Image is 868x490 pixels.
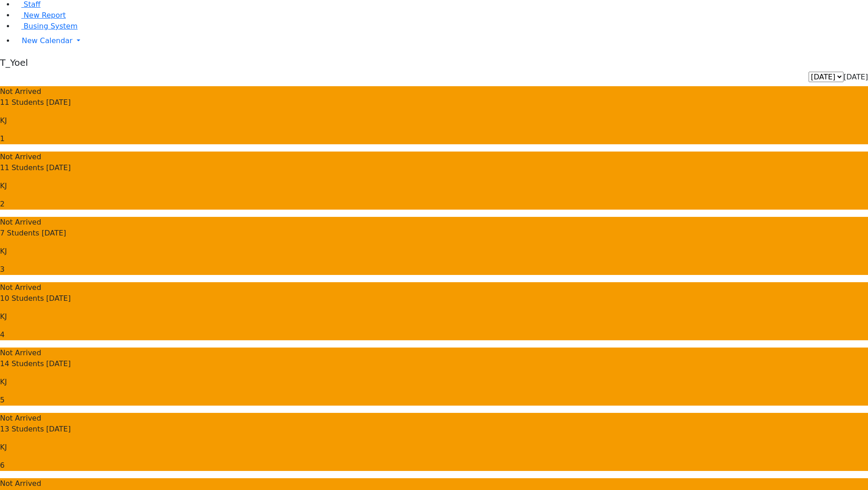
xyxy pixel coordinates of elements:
a: New Report [15,11,66,20]
span: Friday [844,73,868,81]
a: Busing System [15,22,78,30]
span: New Report [24,11,66,20]
a: New Calendar [15,32,868,50]
span: New Calendar [22,36,73,45]
span: Busing System [24,22,78,30]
